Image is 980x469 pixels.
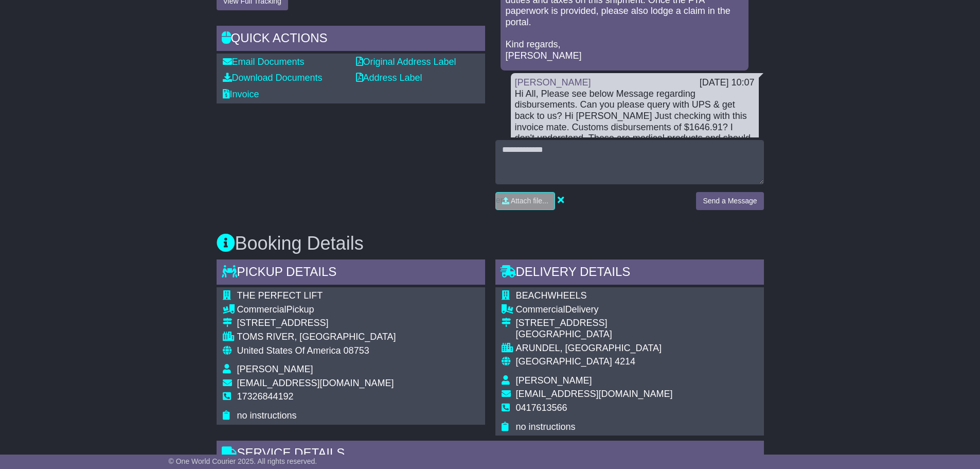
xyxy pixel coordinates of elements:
div: Delivery [516,304,673,316]
span: no instructions [516,422,576,432]
a: Address Label [356,73,422,83]
a: Invoice [223,89,259,99]
span: [EMAIL_ADDRESS][DOMAIN_NAME] [516,389,673,399]
div: ARUNDEL, [GEOGRAPHIC_DATA] [516,343,673,354]
span: [GEOGRAPHIC_DATA] [516,356,612,367]
div: Pickup Details [217,259,485,287]
div: Delivery Details [495,259,764,287]
div: TOMS RIVER, [GEOGRAPHIC_DATA] [237,332,396,343]
span: 4214 [615,356,635,367]
span: THE PERFECT LIFT [237,290,323,301]
span: 0417613566 [516,403,567,413]
h3: Booking Details [217,233,764,254]
a: Email Documents [223,57,305,67]
div: [STREET_ADDRESS] [516,318,673,329]
span: [PERSON_NAME] [237,364,313,374]
span: Commercial [516,304,565,315]
button: Send a Message [696,192,763,210]
a: [PERSON_NAME] [515,77,591,88]
div: [GEOGRAPHIC_DATA] [516,329,673,340]
span: [PERSON_NAME] [516,375,592,386]
span: [EMAIL_ADDRESS][DOMAIN_NAME] [237,378,394,388]
span: © One World Courier 2025. All rights reserved. [169,457,317,465]
div: Quick Actions [217,26,485,54]
span: United States Of America [237,345,341,356]
div: [STREET_ADDRESS] [237,318,396,329]
span: 08753 [344,345,369,356]
div: Hi All, Please see below Message regarding disbursements. Can you please query with UPS & get bac... [515,89,755,166]
span: no instructions [237,410,297,421]
div: [DATE] 10:07 [700,77,755,89]
div: Pickup [237,304,396,316]
span: 17326844192 [237,391,294,402]
span: Commercial [237,304,287,315]
span: BEACHWHEELS [516,290,587,301]
a: Original Address Label [356,57,456,67]
div: Service Details [217,441,764,468]
a: Download Documents [223,73,323,83]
